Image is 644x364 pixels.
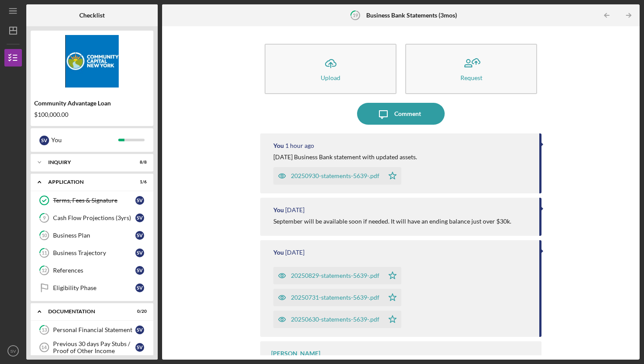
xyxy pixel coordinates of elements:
div: You [273,142,284,149]
button: SV [4,342,22,360]
tspan: 19 [353,12,358,18]
div: 20250731-statements-5639-.pdf [291,294,379,301]
div: Previous 30 days Pay Stubs / Proof of Other Income [53,340,135,354]
div: Application [48,179,125,185]
div: You [273,206,284,213]
a: Eligibility PhaseSV [35,279,149,297]
div: You [273,249,284,256]
div: Personal Financial Statement [53,326,135,333]
div: September will be available soon if needed. It will have an ending balance just over $30k. [273,218,511,225]
div: Terms, Fees & Signature [53,197,135,204]
div: Request [460,74,482,81]
tspan: 9 [43,215,46,221]
div: Community Advantage Loan [34,100,150,107]
div: 1 / 6 [131,179,147,185]
div: S V [135,266,144,275]
div: Upload [321,74,340,81]
img: Product logo [31,35,153,87]
div: S V [135,213,144,222]
div: S V [135,283,144,292]
a: 14Previous 30 days Pay Stubs / Proof of Other IncomeSV [35,339,149,356]
tspan: 13 [42,327,47,333]
div: 20250630-statements-5639-.pdf [291,316,379,323]
div: $100,000.00 [34,111,150,118]
div: Eligibility Phase [53,284,135,291]
div: Business Trajectory [53,249,135,256]
div: Comment [394,103,421,125]
tspan: 14 [41,345,47,350]
time: 2025-09-25 00:48 [285,249,304,256]
div: [DATE] Business Bank statement with updated assets. [273,154,417,161]
div: Cash Flow Projections (3yrs) [53,214,135,221]
div: 0 / 20 [131,309,147,314]
div: S V [135,325,144,334]
a: Terms, Fees & SignatureSV [35,192,149,209]
div: S V [39,136,49,145]
tspan: 11 [42,250,47,256]
div: 8 / 8 [131,160,147,165]
a: 10Business PlanSV [35,227,149,244]
button: 20250630-statements-5639-.pdf [273,311,401,328]
div: S V [135,248,144,257]
tspan: 12 [42,268,47,273]
button: 20250829-statements-5639-.pdf [273,267,401,284]
div: S V [135,343,144,352]
div: S V [135,231,144,240]
div: S V [135,196,144,205]
div: Inquiry [48,160,125,165]
div: Business Plan [53,232,135,239]
a: 11Business TrajectorySV [35,244,149,262]
a: 12ReferencesSV [35,262,149,279]
button: 20250731-statements-5639-.pdf [273,289,401,306]
div: You [51,133,118,147]
a: 9Cash Flow Projections (3yrs)SV [35,209,149,227]
div: [PERSON_NAME] [271,350,320,357]
b: Checklist [79,12,105,19]
tspan: 10 [42,233,47,238]
b: Business Bank Statements (3mos) [366,12,457,19]
div: Documentation [48,309,125,314]
div: References [53,267,135,274]
time: 2025-09-25 00:48 [285,206,304,213]
time: 2025-10-01 15:06 [285,142,314,149]
button: Comment [357,103,445,125]
a: 13Personal Financial StatementSV [35,321,149,339]
div: 20250829-statements-5639-.pdf [291,272,379,279]
button: Request [405,44,537,94]
text: SV [11,349,16,353]
div: 20250930-statements-5639-.pdf [291,172,379,179]
button: 20250930-statements-5639-.pdf [273,167,401,185]
button: Upload [265,44,396,94]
